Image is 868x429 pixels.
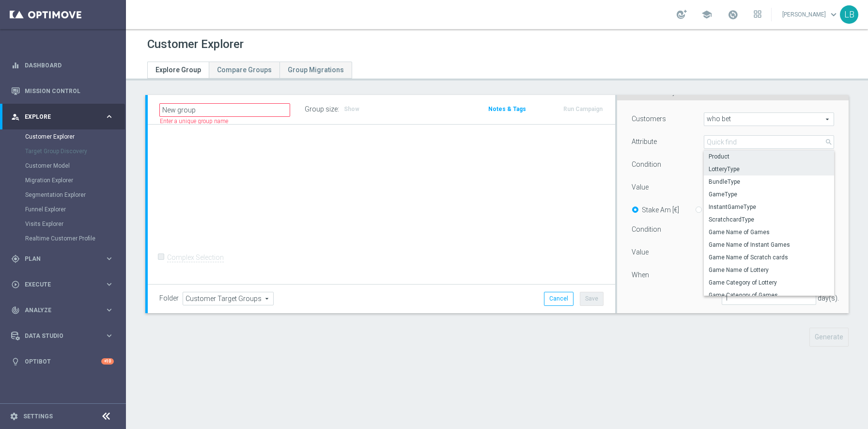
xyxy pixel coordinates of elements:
[11,255,114,263] button: gps_fixed Plan keyboard_arrow_right
[11,358,114,365] button: lightbulb Optibot +10
[159,294,179,302] label: Folder
[632,225,661,234] label: Condition
[709,203,829,211] span: InstantGameType
[544,292,573,305] button: Cancel
[25,159,125,173] div: Customer Model
[704,135,834,149] input: Quick find
[11,113,114,121] button: person_search Explore keyboard_arrow_right
[25,282,105,287] span: Execute
[11,112,105,121] div: Explore
[11,349,114,374] div: Optibot
[25,133,101,141] a: Customer Explorer
[25,78,114,104] a: Mission Control
[105,112,114,121] i: keyboard_arrow_right
[167,253,224,262] label: Complex Selection
[105,254,114,263] i: keyboard_arrow_right
[338,105,339,113] label: :
[11,306,20,315] i: track_changes
[632,183,649,191] label: Value
[709,191,829,198] span: GameType
[632,248,649,256] label: Value
[11,52,114,78] div: Dashboard
[632,270,649,279] label: When
[25,191,101,199] a: Segmentation Explorer
[25,176,101,184] a: Migration Explorer
[11,254,105,263] div: Plan
[11,112,20,121] i: person_search
[11,87,114,95] button: Mission Control
[701,9,712,20] span: school
[709,279,829,286] span: Game Category of Lottery
[580,292,604,305] button: Save
[25,217,125,231] div: Visits Explorer
[11,306,114,314] button: track_changes Analyze keyboard_arrow_right
[25,349,101,374] a: Optibot
[25,202,125,217] div: Funnel Explorer
[487,104,527,114] button: Notes & Tags
[288,66,344,74] span: Group Migrations
[828,9,839,20] span: keyboard_arrow_down
[709,266,829,274] span: Game Name of Lottery
[11,306,105,315] div: Analyze
[105,305,114,315] i: keyboard_arrow_right
[217,66,272,74] span: Compare Groups
[11,62,114,69] button: equalizer Dashboard
[11,61,20,70] i: equalizer
[11,332,114,340] button: Data Studio keyboard_arrow_right
[147,37,244,51] h1: Customer Explorer
[11,281,114,288] div: play_circle_outline Execute keyboard_arrow_right
[25,144,125,159] div: Target Group Discovery
[25,307,105,313] span: Analyze
[159,103,290,117] input: Enter a name for this target group
[632,114,666,123] label: Customers
[709,178,829,186] span: BundleType
[709,291,829,299] span: Game Category of Games
[25,220,101,228] a: Visits Explorer
[818,294,839,302] span: day(s).
[105,331,114,340] i: keyboard_arrow_right
[632,160,661,169] label: Condition
[25,162,101,170] a: Customer Model
[25,206,101,213] a: Funnel Explorer
[709,241,829,249] span: Game Name of Instant Games
[781,7,840,22] a: [PERSON_NAME]keyboard_arrow_down
[709,228,829,236] span: Game Name of Games
[101,358,114,365] div: +10
[11,254,20,263] i: gps_fixed
[160,117,228,126] label: Enter a unique group name
[709,216,829,223] span: ScratchcardType
[147,62,352,79] ul: Tabs
[25,173,125,188] div: Migration Explorer
[25,52,114,78] a: Dashboard
[23,413,53,419] a: Settings
[709,254,829,261] span: Game Name of Scratch cards
[11,357,20,366] i: lightbulb
[155,66,201,74] span: Explore Group
[634,88,676,96] span: Game History
[25,235,101,242] a: Realtime Customer Profile
[305,105,338,113] label: Group size
[25,188,125,202] div: Segmentation Explorer
[825,138,833,146] span: search
[11,332,105,340] div: Data Studio
[25,333,105,339] span: Data Studio
[11,280,20,289] i: play_circle_outline
[642,206,679,214] label: Stake Am [€]
[25,114,105,120] span: Explore
[840,5,858,24] div: LB
[632,137,657,146] label: Attribute
[25,129,125,144] div: Customer Explorer
[11,78,114,104] div: Mission Control
[809,328,849,347] button: Generate
[25,256,105,262] span: Plan
[709,153,829,160] span: Product
[709,165,829,173] span: LotteryType
[10,412,18,421] i: settings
